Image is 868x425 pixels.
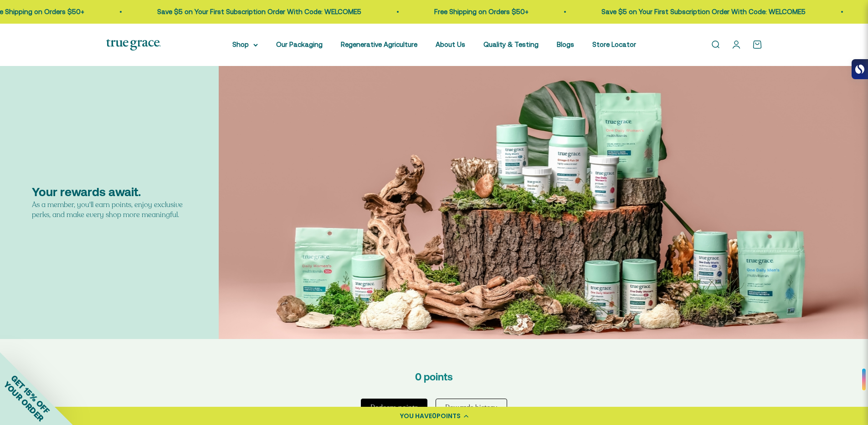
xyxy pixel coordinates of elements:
[424,8,519,15] a: Free Shipping on Orders $50+
[592,40,636,48] a: Store Locator
[361,399,427,417] button: Redeem points
[436,40,465,48] a: About Us
[400,411,432,420] span: YOU HAVE
[147,6,351,17] p: Save $5 on Your First Subscription Order With Code: WELCOME5
[232,39,258,50] summary: Shop
[437,411,461,420] span: POINTS
[557,40,574,48] a: Blogs
[483,40,539,48] a: Quality & Testing
[32,200,187,220] div: As a member, you'll earn points, enjoy exclusive perks, and make every shop more meaningful.
[436,399,507,417] button: Rewards history
[9,373,51,415] span: GET 15% OFF
[32,185,187,200] div: Your rewards await.
[2,379,46,423] span: YOUR ORDER
[276,40,323,48] a: Our Packaging
[432,411,437,420] span: 0
[341,40,417,48] a: Regenerative Agriculture
[591,6,796,17] p: Save $5 on Your First Subscription Order With Code: WELCOME5
[415,370,453,385] div: 0 points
